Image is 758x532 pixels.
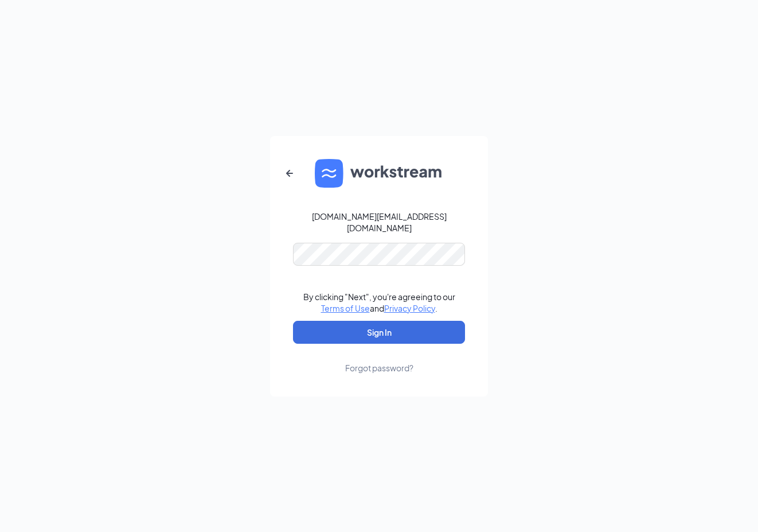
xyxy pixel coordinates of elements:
a: Forgot password? [345,344,413,374]
img: WS logo and Workstream text [315,159,443,188]
button: ArrowLeftNew [276,160,303,187]
div: Forgot password? [345,362,413,374]
div: [DOMAIN_NAME][EMAIL_ADDRESS][DOMAIN_NAME] [293,211,465,234]
div: By clicking "Next", you're agreeing to our and . [303,291,455,314]
a: Privacy Policy [384,303,435,313]
button: Sign In [293,321,465,344]
a: Terms of Use [321,303,370,313]
svg: ArrowLeftNew [283,166,296,180]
